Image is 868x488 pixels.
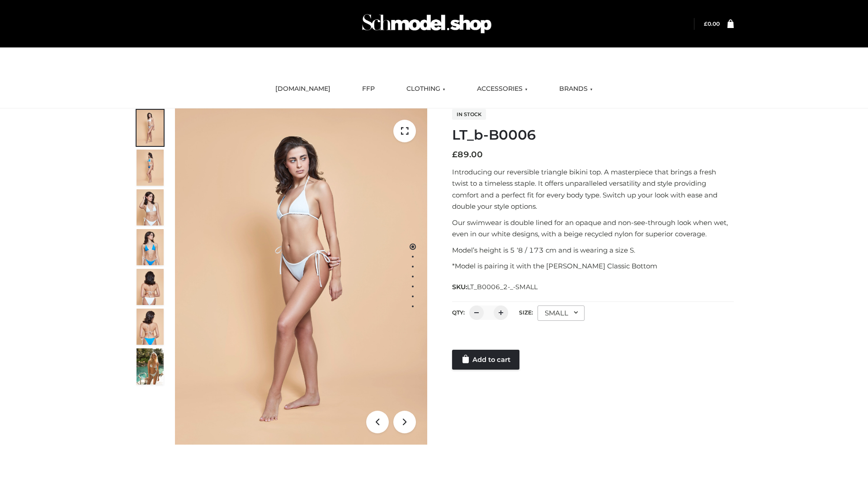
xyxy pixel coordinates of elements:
[704,20,720,27] a: £0.00
[538,305,585,321] div: SMALL
[137,150,164,186] img: ArielClassicBikiniTop_CloudNine_AzureSky_OW114ECO_2-scaled.jpg
[137,189,164,225] img: ArielClassicBikiniTop_CloudNine_AzureSky_OW114ECO_3-scaled.jpg
[359,6,495,42] img: Schmodel Admin 964
[452,150,483,160] bdi: 89.00
[452,217,734,240] p: Our swimwear is double lined for an opaque and non-see-through look when wet, even in our white d...
[467,283,538,291] span: LT_B0006_2-_-SMALL
[175,108,427,445] img: ArielClassicBikiniTop_CloudNine_AzureSky_OW114ECO_1
[400,79,452,99] a: CLOTHING
[137,309,164,345] img: ArielClassicBikiniTop_CloudNine_AzureSky_OW114ECO_8-scaled.jpg
[452,244,734,256] p: Model’s height is 5 ‘8 / 173 cm and is wearing a size S.
[269,79,337,99] a: [DOMAIN_NAME]
[452,109,486,120] span: In stock
[137,110,164,146] img: ArielClassicBikiniTop_CloudNine_AzureSky_OW114ECO_1-scaled.jpg
[704,20,708,27] span: £
[452,260,734,272] p: *Model is pairing it with the [PERSON_NAME] Classic Bottom
[470,79,534,99] a: ACCESSORIES
[552,79,599,99] a: BRANDS
[355,79,382,99] a: FFP
[519,309,533,316] label: Size:
[452,350,519,370] a: Add to cart
[452,282,538,292] span: SKU:
[704,20,720,27] bdi: 0.00
[452,127,734,143] h1: LT_b-B0006
[452,150,458,160] span: £
[452,166,734,212] p: Introducing our reversible triangle bikini top. A masterpiece that brings a fresh twist to a time...
[137,348,164,385] img: Arieltop_CloudNine_AzureSky2.jpg
[452,309,465,316] label: QTY:
[137,269,164,305] img: ArielClassicBikiniTop_CloudNine_AzureSky_OW114ECO_7-scaled.jpg
[137,229,164,265] img: ArielClassicBikiniTop_CloudNine_AzureSky_OW114ECO_4-scaled.jpg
